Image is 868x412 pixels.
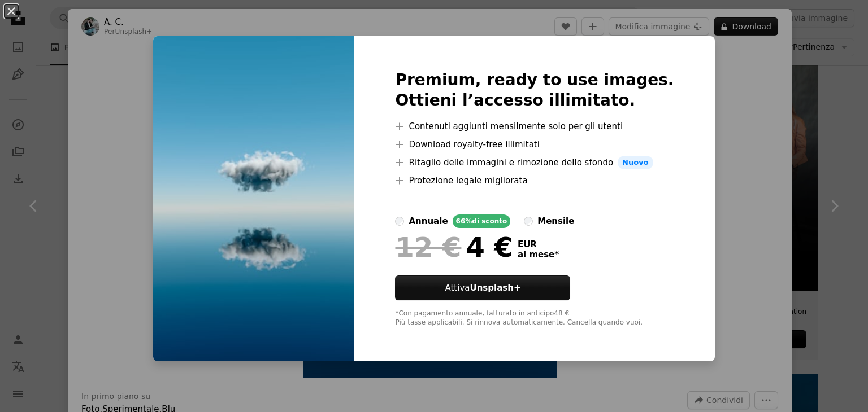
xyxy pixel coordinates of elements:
img: premium_photo-1676166011970-bdea4f34674e [153,36,354,361]
span: 12 € [395,233,461,262]
div: mensile [537,214,574,228]
span: Nuovo [618,156,653,169]
li: Protezione legale migliorata [395,174,674,187]
div: 4 € [395,233,513,262]
li: Ritaglio delle immagini e rimozione dello sfondo [395,156,674,169]
div: annuale [409,214,448,228]
div: *Con pagamento annuale, fatturato in anticipo 48 € Più tasse applicabili. Si rinnova automaticame... [395,309,674,327]
span: EUR [518,239,559,249]
h2: Premium, ready to use images. Ottieni l’accesso illimitato. [395,70,674,111]
div: 66% di sconto [453,214,511,228]
strong: Unsplash+ [470,283,520,293]
input: mensile [524,217,533,226]
button: AttivaUnsplash+ [395,275,570,300]
input: annuale66%di sconto [395,217,404,226]
li: Contenuti aggiunti mensilmente solo per gli utenti [395,120,674,133]
span: al mese * [518,249,559,260]
li: Download royalty-free illimitati [395,138,674,151]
